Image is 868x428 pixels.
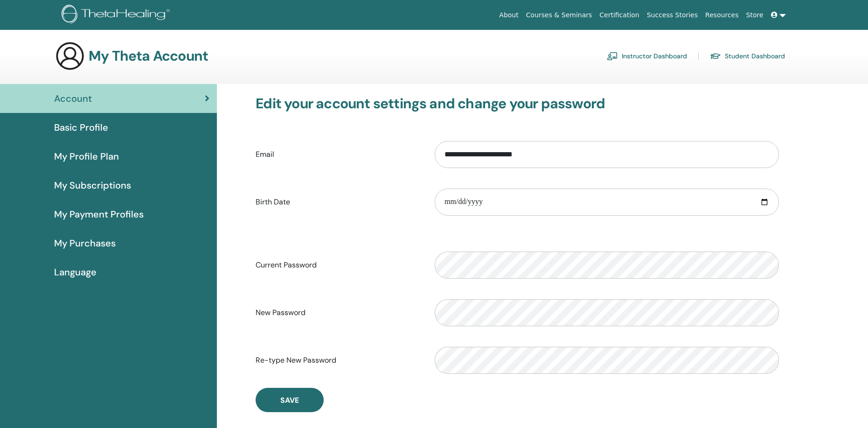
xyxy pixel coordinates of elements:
[54,207,144,221] span: My Payment Profiles
[607,52,618,60] img: chalkboard-teacher.svg
[249,304,428,322] label: New Password
[54,265,97,279] span: Language
[710,52,721,60] img: graduation-cap.svg
[256,95,779,112] h3: Edit your account settings and change your password
[522,7,596,24] a: Courses & Seminars
[596,7,643,24] a: Certification
[249,256,428,274] label: Current Password
[643,7,701,24] a: Success Stories
[62,5,173,26] img: logo.png
[256,388,324,412] button: Save
[55,41,85,71] img: generic-user-icon.jpg
[249,193,428,211] label: Birth Date
[607,49,687,63] a: Instructor Dashboard
[249,351,428,369] label: Re-type New Password
[54,178,131,192] span: My Subscriptions
[280,395,299,405] span: Save
[249,146,428,163] label: Email
[743,7,767,24] a: Store
[54,149,119,163] span: My Profile Plan
[54,120,108,134] span: Basic Profile
[701,7,743,24] a: Resources
[495,7,522,24] a: About
[89,48,208,64] h3: My Theta Account
[54,91,92,105] span: Account
[710,49,785,63] a: Student Dashboard
[54,236,116,250] span: My Purchases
